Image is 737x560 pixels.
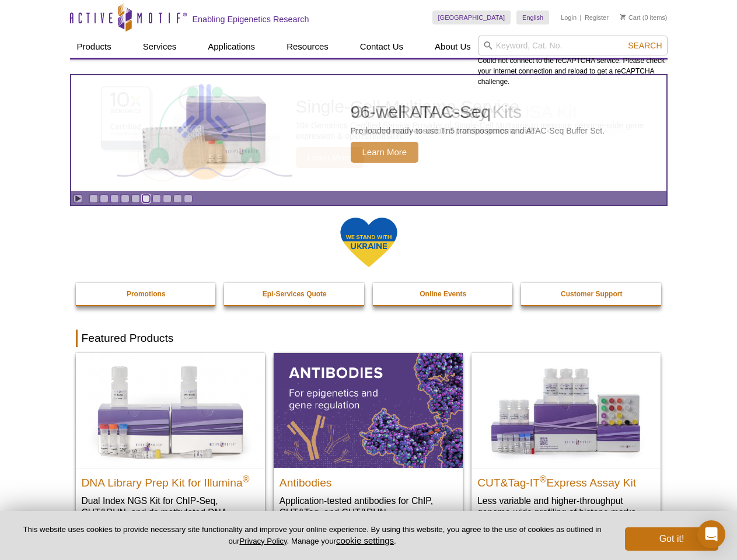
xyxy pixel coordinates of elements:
[628,41,662,50] span: Search
[132,89,278,177] img: Active Motif Kit photo
[121,194,130,203] a: Go to slide 4
[274,353,463,467] img: All Antibodies
[428,36,478,58] a: About Us
[193,14,309,24] h2: Enabling Epigenetics Research
[521,283,662,305] a: Customer Support
[71,75,666,191] article: 96-well ATAC-Seq
[340,216,398,268] img: We Stand With Ukraine
[74,194,82,203] a: Toggle autoplay
[19,524,606,547] p: This website uses cookies to provide necessary site functionality and improve your online experie...
[82,471,259,489] h2: DNA Library Prep Kit for Illumina
[471,353,661,467] img: CUT&Tag-IT® Express Assay Kit
[561,13,577,22] a: Login
[280,495,457,519] p: Application-tested antibodies for ChIP, CUT&Tag, and CUT&RUN.
[625,527,718,551] button: Got it!
[173,194,182,203] a: Go to slide 9
[561,290,622,298] strong: Customer Support
[136,36,184,58] a: Services
[76,353,265,541] a: DNA Library Prep Kit for Illumina DNA Library Prep Kit for Illumina® Dual Index NGS Kit for ChIP-...
[89,194,98,203] a: Go to slide 1
[353,36,410,58] a: Contact Us
[70,36,118,58] a: Products
[477,471,655,489] h2: CUT&Tag-IT Express Assay Kit
[351,103,605,121] h2: 96-well ATAC-Seq
[280,36,336,58] a: Resources
[239,537,287,545] a: Privacy Policy
[263,290,327,298] strong: Epi-Services Quote
[82,495,259,530] p: Dual Index NGS Kit for ChIP-Seq, CUT&RUN, and ds methylated DNA assays.
[76,283,217,305] a: Promotions
[478,36,668,55] input: Keyword, Cat. No.
[280,471,457,489] h2: Antibodies
[142,194,151,203] a: Go to slide 6
[351,125,605,136] p: Pre-loaded ready-to-use Tn5 transposomes and ATAC-Seq Buffer Set.
[336,535,394,545] button: cookie settings
[127,290,166,298] strong: Promotions
[478,36,668,87] div: Could not connect to the reCAPTCHA service. Please check your internet connection and reload to g...
[243,474,250,484] sup: ®
[274,353,463,530] a: All Antibodies Antibodies Application-tested antibodies for ChIP, CUT&Tag, and CUT&RUN.
[624,40,665,51] button: Search
[620,13,641,22] a: Cart
[76,330,662,347] h2: Featured Products
[620,14,626,20] img: Your Cart
[201,36,262,58] a: Applications
[697,520,725,548] div: Open Intercom Messenger
[71,75,666,191] a: Active Motif Kit photo 96-well ATAC-Seq Pre-loaded ready-to-use Tn5 transposomes and ATAC-Seq Buf...
[540,474,547,484] sup: ®
[184,194,193,203] a: Go to slide 10
[420,290,466,298] strong: Online Events
[100,194,109,203] a: Go to slide 2
[163,194,172,203] a: Go to slide 8
[224,283,365,305] a: Epi-Services Quote
[131,194,140,203] a: Go to slide 5
[477,495,655,519] p: Less variable and higher-throughput genome-wide profiling of histone marks​.
[152,194,161,203] a: Go to slide 7
[585,13,609,22] a: Register
[471,353,661,530] a: CUT&Tag-IT® Express Assay Kit CUT&Tag-IT®Express Assay Kit Less variable and higher-throughput ge...
[76,353,265,467] img: DNA Library Prep Kit for Illumina
[373,283,514,305] a: Online Events
[620,10,668,24] li: (0 items)
[580,10,582,24] li: |
[110,194,119,203] a: Go to slide 3
[432,10,511,24] a: [GEOGRAPHIC_DATA]
[351,142,419,163] span: Learn More
[516,10,549,24] a: English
